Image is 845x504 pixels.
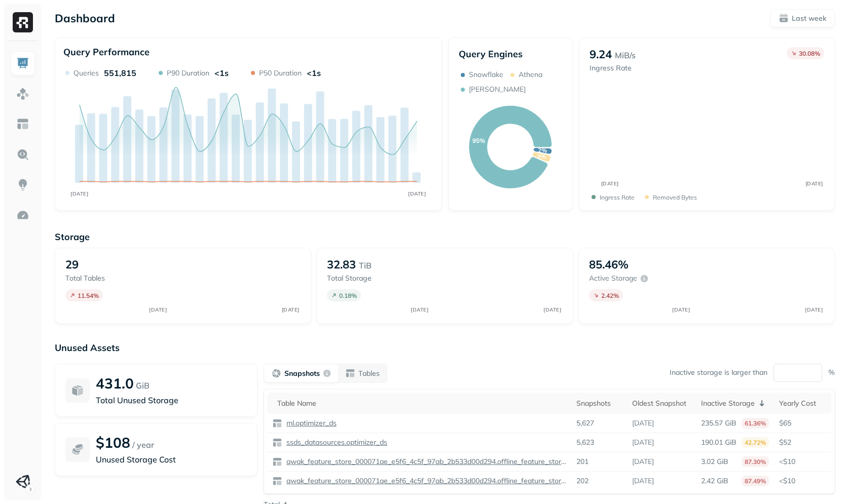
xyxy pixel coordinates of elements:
tspan: [DATE] [149,306,167,313]
a: ssds_datasources.optimizer_ds [282,438,387,447]
p: 5,623 [576,438,594,447]
p: $65 [779,418,826,428]
p: <$10 [779,476,826,486]
p: Dashboard [55,11,115,25]
p: [DATE] [632,438,654,447]
p: Unused Assets [55,342,835,354]
tspan: [DATE] [805,180,823,187]
p: Storage [55,231,835,243]
p: 29 [65,257,79,272]
p: Ingress Rate [600,193,635,201]
p: 235.57 GiB [701,418,737,428]
tspan: [DATE] [543,306,561,313]
p: qwak_feature_store_000071ae_e5f6_4c5f_97ab_2b533d00d294.offline_feature_store_arpumizer_game_user... [284,476,566,486]
tspan: [DATE] [282,306,300,313]
div: Oldest Snapshot [632,399,690,408]
p: $108 [96,434,130,451]
p: [DATE] [632,418,654,428]
p: <1s [307,68,321,78]
p: Query Performance [63,46,150,58]
tspan: [DATE] [805,306,823,313]
p: Last week [792,14,826,23]
p: qwak_feature_store_000071ae_e5f6_4c5f_97ab_2b533d00d294.offline_feature_store_arpumizer_user_leve... [284,457,566,467]
img: Unity [16,475,30,489]
img: table [272,457,282,467]
text: 95% [472,137,485,144]
p: Active storage [589,274,637,283]
img: table [272,418,282,429]
p: [DATE] [632,476,654,486]
p: 2.42 GiB [701,476,728,486]
img: Optimization [16,209,29,222]
p: Queries [74,68,99,78]
p: 30.08 % [799,50,820,57]
p: ml.optimizer_ds [284,418,337,428]
p: Query Engines [459,48,563,60]
p: Snowflake [469,70,503,80]
button: Last week [770,9,835,27]
img: Assets [16,87,29,100]
p: 3.02 GiB [701,457,728,467]
img: table [272,438,282,448]
p: Athena [519,70,542,80]
p: GiB [136,379,150,392]
tspan: [DATE] [408,190,426,197]
a: qwak_feature_store_000071ae_e5f6_4c5f_97ab_2b533d00d294.offline_feature_store_arpumizer_user_leve... [282,457,566,467]
p: TiB [359,259,372,272]
p: P50 Duration [259,68,302,78]
tspan: [DATE] [411,306,428,313]
p: Unused Storage Cost [96,453,247,466]
p: 551,815 [104,68,136,78]
img: Asset Explorer [16,118,29,131]
p: % [828,368,835,377]
p: 61.36% [742,418,769,429]
p: P90 Duration [167,68,209,78]
p: Total tables [65,274,148,283]
p: Total Unused Storage [96,394,247,406]
img: Dashboard [16,57,29,70]
p: 87.30% [742,456,769,467]
tspan: [DATE] [601,180,619,187]
div: Table Name [277,399,566,408]
p: 32.83 [327,257,356,272]
p: 85.46% [589,257,629,272]
div: Yearly Cost [779,399,826,408]
p: 2.42 % [601,292,619,299]
p: Inactive Storage [701,399,755,408]
a: ml.optimizer_ds [282,418,337,428]
p: Tables [358,369,380,378]
p: <1s [214,68,229,78]
p: 201 [576,457,589,467]
tspan: [DATE] [70,190,88,197]
p: 42.72% [742,437,769,448]
p: 9.24 [590,47,612,61]
p: 5,627 [576,418,594,428]
img: Insights [16,178,29,191]
p: [DATE] [632,457,654,467]
p: <$10 [779,457,826,467]
p: [PERSON_NAME] [469,85,526,94]
p: $52 [779,438,826,447]
tspan: [DATE] [673,306,690,313]
img: Ryft [13,12,33,32]
p: MiB/s [615,49,636,61]
p: / year [132,439,154,451]
text: 3% [537,153,546,161]
img: Query Explorer [16,148,29,161]
p: 0.18 % [339,292,357,299]
p: 202 [576,476,589,486]
p: Total storage [327,274,410,283]
p: Removed bytes [653,193,697,201]
p: Snapshots [284,369,320,378]
p: ssds_datasources.optimizer_ds [284,438,387,447]
p: 87.49% [742,476,769,486]
p: Ingress Rate [590,63,636,73]
p: Inactive storage is larger than [670,368,767,377]
div: Snapshots [576,399,622,408]
a: qwak_feature_store_000071ae_e5f6_4c5f_97ab_2b533d00d294.offline_feature_store_arpumizer_game_user... [282,476,566,486]
img: table [272,476,282,486]
p: 431.0 [96,374,134,392]
p: 190.01 GiB [701,438,737,447]
p: 11.54 % [78,292,99,299]
text: 2% [538,147,547,154]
